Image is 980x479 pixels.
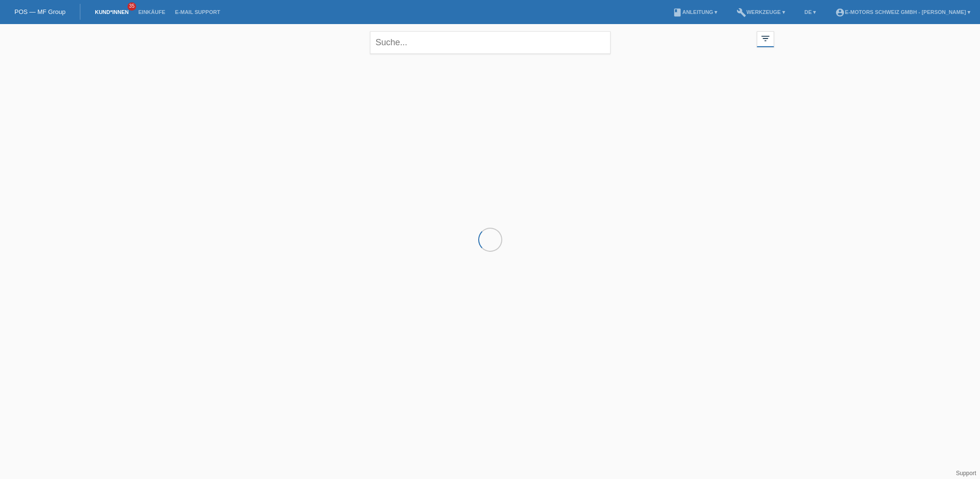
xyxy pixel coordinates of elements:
[732,9,790,15] a: buildWerkzeuge ▾
[800,9,821,15] a: DE ▾
[956,470,976,477] a: Support
[170,9,225,15] a: E-Mail Support
[835,8,845,17] i: account_circle
[370,31,611,54] input: Suche...
[133,9,170,15] a: Einkäufe
[668,9,722,15] a: bookAnleitung ▾
[737,8,746,17] i: build
[830,9,975,15] a: account_circleE-Motors Schweiz GmbH - [PERSON_NAME] ▾
[673,8,682,17] i: book
[760,33,771,44] i: filter_list
[14,8,65,15] a: POS — MF Group
[127,2,136,11] span: 35
[90,9,133,15] a: Kund*innen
